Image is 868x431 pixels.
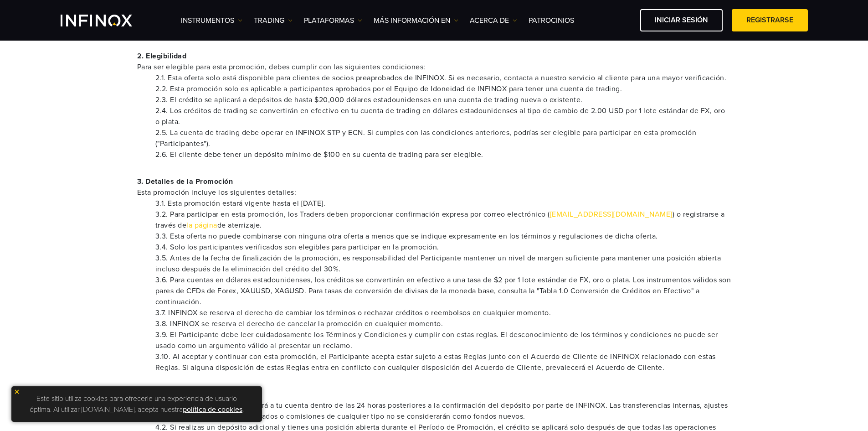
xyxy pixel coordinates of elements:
li: 2.6. El cliente debe tener un depósito mínimo de $100 en su cuenta de trading para ser elegible. [155,149,731,160]
a: Iniciar sesión [640,9,723,31]
a: política de cookies [183,405,242,414]
li: 3.3. Esta oferta no puede combinarse con ninguna otra oferta a menos que se indique expresamente ... [155,231,731,242]
li: 3.9. El Participante debe leer cuidadosamente los Términos y Condiciones y cumplir con estas regl... [155,329,731,351]
li: 2.5. La cuenta de trading debe operar en INFINOX STP y ECN. Si cumples con las condiciones anteri... [155,127,731,149]
p: 3. Detalles de la Promoción [137,176,731,198]
a: Instrumentos [181,15,242,26]
li: 3.10. Al aceptar y continuar con esta promoción, el Participante acepta estar sujeto a estas Regl... [155,351,731,373]
li: 4.1. El crédito del 30% se aplicará a tu cuenta dentro de las 24 horas posteriores a la confirmac... [155,400,731,422]
li: 3.8. INFINOX se reserva el derecho de cancelar la promoción en cualquier momento. [155,318,731,329]
a: Patrocinios [529,15,574,26]
li: 3.4. Solo los participantes verificados son elegibles para participar en la promoción. [155,242,731,253]
a: ACERCA DE [470,15,517,26]
li: 3.5. Antes de la fecha de finalización de la promoción, es responsabilidad del Participante mante... [155,253,731,275]
a: [EMAIL_ADDRESS][DOMAIN_NAME] [550,210,673,219]
a: Registrarse [732,9,808,31]
li: 2.1. Esta oferta solo está disponible para clientes de socios preaprobados de INFINOX. Si es nece... [155,73,731,83]
a: INFINOX Logo [61,15,154,26]
li: 2.3. El crédito se aplicará a depósitos de hasta $20,000 dólares estadounidenses en una cuenta de... [155,94,731,105]
img: yellow close icon [14,389,20,395]
a: la página [186,221,217,230]
li: 2.2. Esta promoción solo es aplicable a participantes aprobados por el Equipo de Idoneidad de INF... [155,83,731,94]
li: 3.7. INFINOX se reserva el derecho de cambiar los términos o rechazar créditos o reembolsos en cu... [155,307,731,318]
li: 3.2. Para participar en esta promoción, los Traders deben proporcionar confirmación expresa por c... [155,209,731,231]
a: PLATAFORMAS [304,15,362,26]
li: 3.6. Para cuentas en dólares estadounidenses, los créditos se convertirán en efectivo a una tasa ... [155,275,731,307]
p: Este sitio utiliza cookies para ofrecerle una experiencia de usuario óptima. Al utilizar [DOMAIN_... [16,391,257,417]
span: Para ser elegible para esta promoción, debes cumplir con las siguientes condiciones: [137,62,731,73]
span: Esta promoción incluye los siguientes detalles: [137,187,731,198]
a: TRADING [254,15,293,26]
li: 2.4. Los créditos de trading se convertirán en efectivo en tu cuenta de trading en dólares estado... [155,105,731,127]
a: Más información en [374,15,458,26]
p: 4. Bonos de Crédito [137,389,731,400]
p: 2. Elegibilidad [137,51,731,73]
li: 3.1. Esta promoción estará vigente hasta el [DATE]. [155,198,731,209]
